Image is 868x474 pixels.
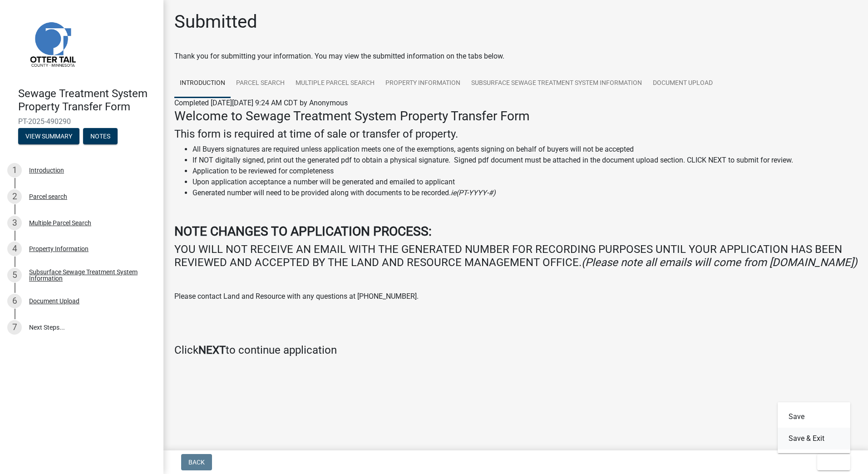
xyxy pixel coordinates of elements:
div: Parcel search [29,193,67,200]
a: Parcel search [231,69,290,98]
div: Introduction [29,167,64,173]
li: If NOT digitally signed, print out the generated pdf to obtain a physical signature. Signed pdf d... [192,155,857,166]
span: Completed [DATE][DATE] 9:24 AM CDT by Anonymous [174,99,348,107]
p: Please contact Land and Resource with any questions at [PHONE_NUMBER]. [174,291,857,302]
div: 5 [7,268,22,282]
wm-modal-confirm: Summary [18,133,79,140]
span: PT-2025-490290 [18,117,145,126]
div: 3 [7,216,22,230]
div: 7 [7,320,22,335]
h4: YOU WILL NOT RECEIVE AN EMAIL WITH THE GENERATED NUMBER FOR RECORDING PURPOSES UNTIL YOUR APPLICA... [174,243,857,269]
div: 1 [7,163,22,178]
div: Property Information [29,246,89,252]
li: Generated number will need to be provided along with documents to be recorded. [192,188,857,198]
div: 4 [7,242,22,256]
div: Multiple Parcel Search [29,220,91,226]
div: Document Upload [29,298,79,304]
h4: Sewage Treatment System Property Transfer Form [18,87,156,114]
wm-modal-confirm: Notes [83,133,118,140]
div: 2 [7,189,22,204]
a: Property Information [380,69,466,98]
h4: This form is required at time of sale or transfer of property. [174,128,857,141]
img: Otter Tail County, Minnesota [18,10,86,78]
div: Thank you for submitting your information. You may view the submitted information on the tabs below. [174,51,857,62]
a: Document Upload [647,69,718,98]
span: Exit [824,459,838,466]
a: Multiple Parcel Search [290,69,380,98]
i: ie(PT-YYYY-#) [451,188,496,197]
h1: Submitted [174,11,257,33]
strong: NOTE CHANGES TO APPLICATION PROCESS: [174,224,432,239]
h4: Click to continue application [174,344,857,357]
button: Back [181,454,212,470]
i: (Please note all emails will come from [DOMAIN_NAME]) [582,256,857,269]
div: Subsurface Sewage Treatment System Information [29,269,149,281]
button: View Summary [18,128,79,144]
button: Save [778,406,850,428]
div: Exit [778,402,850,453]
li: All Buyers signatures are required unless application meets one of the exemptions, agents signing... [192,144,857,155]
strong: NEXT [198,344,226,356]
div: 6 [7,294,22,308]
button: Exit [817,454,850,470]
a: Subsurface Sewage Treatment System Information [466,69,647,98]
li: Upon application acceptance a number will be generated and emailed to applicant [192,177,857,188]
a: Introduction [174,69,231,98]
button: Save & Exit [778,428,850,449]
h3: Welcome to Sewage Treatment System Property Transfer Form [174,109,857,124]
span: Back [188,459,205,466]
li: Application to be reviewed for completeness [192,166,857,177]
button: Notes [83,128,118,144]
